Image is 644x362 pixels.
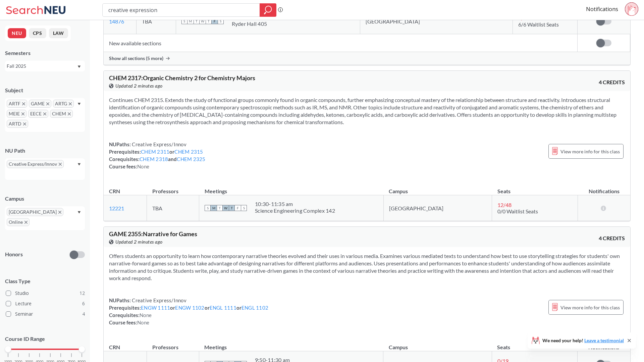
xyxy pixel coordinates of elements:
span: M [211,205,217,211]
th: Notifications [578,181,630,195]
a: ENGW 1111 [141,305,170,311]
label: Studio [6,289,85,298]
span: 6 [82,300,85,307]
span: S [218,18,224,24]
div: magnifying glass [260,3,276,17]
span: 12 / 48 [497,202,512,208]
span: Creative Express/InnovX to remove pill [7,160,64,168]
svg: X to remove pill [46,102,49,105]
th: Campus [383,181,492,195]
span: MEIEX to remove pill [7,110,26,118]
button: CPS [29,28,46,38]
button: NEU [8,28,26,38]
th: Seats [492,181,578,195]
div: NU Path [5,147,85,154]
td: TBA [147,195,199,221]
td: TBA [136,8,176,34]
span: None [137,163,149,169]
a: ENGW 1102 [175,305,204,311]
th: Professors [147,181,199,195]
span: M [187,18,194,24]
span: Class Type [5,277,85,285]
th: Campus [383,337,492,351]
svg: X to remove pill [43,112,46,115]
button: LAW [49,28,68,38]
span: 0/0 Waitlist Seats [497,208,538,214]
div: Ryder Hall 405 [232,20,267,27]
td: New available sections [104,34,578,52]
span: 12 [79,290,85,297]
label: Lecture [6,299,85,308]
div: CRN [109,188,120,195]
div: Fall 2025 [7,62,77,70]
a: 12221 [109,205,124,211]
span: We need your help! [542,338,624,343]
span: 6/6 Waitlist Seats [518,21,559,28]
th: Professors [147,337,199,351]
div: Creative Express/InnovX to remove pillDropdown arrow [5,158,85,180]
span: Creative Express/Innov [131,141,186,147]
span: ARTGX to remove pill [53,100,74,108]
a: 14876 [109,18,124,24]
p: Course ID Range [5,335,85,343]
svg: X to remove pill [21,112,24,115]
section: Offers students an opportunity to learn how contemporary narrative theories evolved and their use... [109,252,625,282]
svg: magnifying glass [264,5,272,15]
span: OnlineX to remove pill [7,218,30,226]
svg: X to remove pill [58,211,61,214]
a: ENGL 1102 [241,305,268,311]
span: T [194,18,200,24]
svg: X to remove pill [59,163,62,166]
div: Subject [5,87,85,94]
span: S [241,205,247,211]
div: [GEOGRAPHIC_DATA]X to remove pillOnlineX to remove pillDropdown arrow [5,206,85,230]
svg: X to remove pill [23,122,26,125]
div: Show all sections (5 more) [104,52,630,65]
th: Seats [492,337,577,351]
span: Updated 2 minutes ago [115,238,163,246]
span: Updated 2 minutes ago [115,82,163,90]
div: Science Engineering Complex 142 [255,207,335,214]
span: T [206,18,212,24]
a: Notifications [586,5,618,13]
span: 4 [82,310,85,318]
div: NUPaths: Prerequisites: or Corequisites: and Course fees: [109,141,206,170]
div: NUPaths: Prerequisites: or or or Corequisites: Course fees: [109,297,268,326]
svg: X to remove pill [24,221,28,224]
th: Meetings [199,337,383,351]
span: 4 CREDITS [599,79,625,86]
span: None [140,312,152,318]
span: ARTDX to remove pill [7,120,28,128]
div: Semesters [5,49,85,57]
div: Fall 2025Dropdown arrow [5,61,85,71]
span: Creative Express/Innov [131,297,186,303]
a: CHEM 2325 [177,156,205,162]
span: View more info for this class [560,147,620,156]
span: W [223,205,229,211]
a: ENGL 1111 [210,305,236,311]
span: [GEOGRAPHIC_DATA]X to remove pill [7,208,63,216]
span: None [137,319,149,325]
label: Seminar [6,310,85,318]
svg: X to remove pill [22,102,25,105]
span: T [229,205,235,211]
div: CRN [109,344,120,351]
span: Show all sections (5 more) [109,55,163,61]
p: Honors [5,251,23,258]
a: Leave a testimonial [584,338,624,343]
a: CHEM 2318 [140,156,168,162]
section: Continues CHEM 2315. Extends the study of functional groups commonly found in organic compounds, ... [109,96,625,126]
span: S [181,18,187,24]
span: EECEX to remove pill [28,110,48,118]
span: S [205,205,211,211]
svg: X to remove pill [69,102,72,105]
span: View more info for this class [560,303,620,312]
svg: X to remove pill [68,112,71,115]
svg: Dropdown arrow [77,163,81,166]
a: CHEM 2311 [141,149,169,155]
input: Class, professor, course number, "phrase" [108,4,255,16]
a: CHEM 2315 [174,149,203,155]
span: GAMEX to remove pill [29,100,51,108]
div: Campus [5,195,85,202]
span: GAME 2355 : Narrative for Games [109,230,197,238]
